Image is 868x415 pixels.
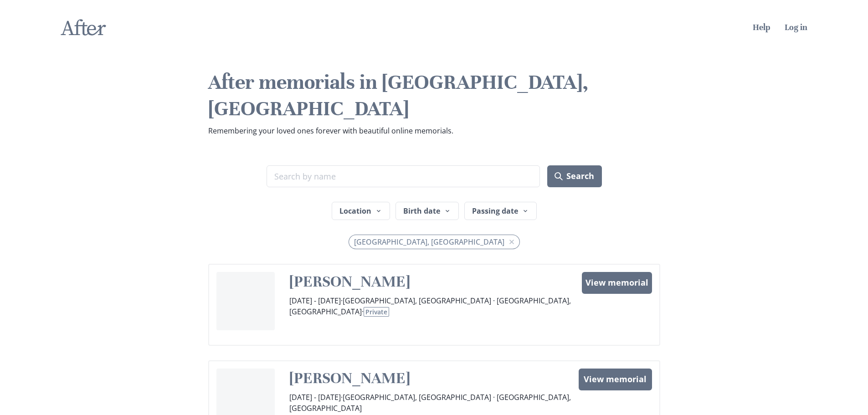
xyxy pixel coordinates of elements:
button: Location [332,202,390,220]
a: [PERSON_NAME] [289,272,410,291]
span: [GEOGRAPHIC_DATA], [GEOGRAPHIC_DATA] · [GEOGRAPHIC_DATA], [GEOGRAPHIC_DATA] [289,392,571,413]
a: [PERSON_NAME] [289,369,410,388]
button: Passing date [464,202,537,220]
ul: Active filters [267,235,602,249]
h1: After memorials in [GEOGRAPHIC_DATA], [GEOGRAPHIC_DATA] [208,69,660,122]
button: Search [547,165,601,187]
a: Help [753,22,770,32]
a: View memorial [582,272,652,294]
span: Private [364,307,389,317]
button: Birth date [395,202,459,220]
button: Remove filter [507,237,516,246]
span: [GEOGRAPHIC_DATA], [GEOGRAPHIC_DATA] · [GEOGRAPHIC_DATA], [GEOGRAPHIC_DATA] [289,296,571,317]
p: Remembering your loved ones forever with beautiful online memorials. [208,125,660,136]
span: [GEOGRAPHIC_DATA], [GEOGRAPHIC_DATA] [354,238,504,246]
input: Search term [267,165,540,187]
a: View memorial [579,369,652,390]
a: Log in [785,22,807,32]
p: [DATE] - [DATE] · · [289,295,582,317]
p: [DATE] - [DATE] · [289,392,579,414]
